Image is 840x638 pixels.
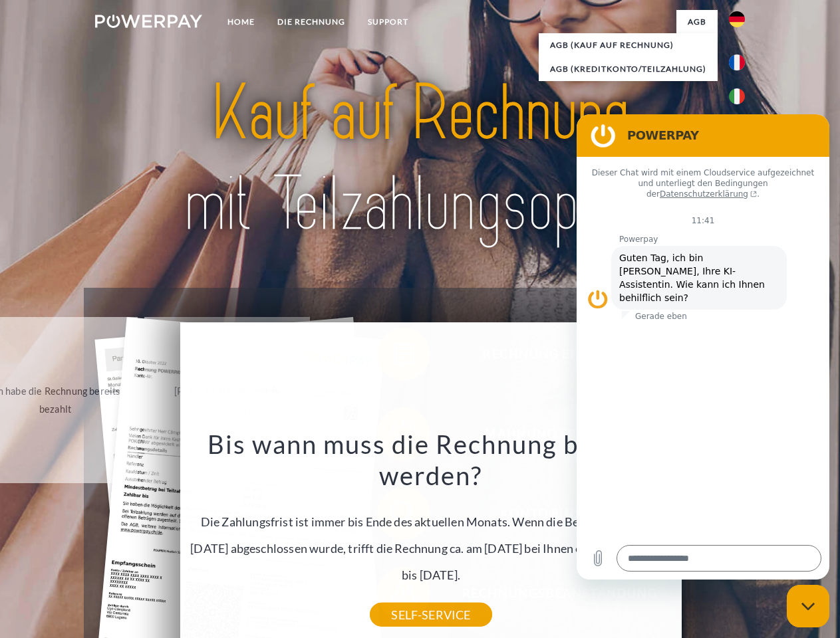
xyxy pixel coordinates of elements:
iframe: Messaging-Fenster [577,114,829,580]
a: AGB (Kreditkonto/Teilzahlung) [539,57,718,81]
h3: Bis wann muss die Rechnung bezahlt werden? [188,428,674,492]
div: [PERSON_NAME] wurde retourniert [152,382,302,418]
img: it [729,88,745,104]
img: de [729,11,745,27]
a: AGB (Kauf auf Rechnung) [539,33,718,57]
img: fr [729,54,745,70]
img: logo-powerpay-white.svg [95,15,202,28]
a: agb [676,10,718,34]
a: SUPPORT [356,10,420,34]
a: DIE RECHNUNG [266,10,356,34]
a: SELF-SERVICE [370,603,491,627]
iframe: Schaltfläche zum Öffnen des Messaging-Fensters; Konversation läuft [787,585,829,627]
a: Home [216,10,266,34]
div: Die Zahlungsfrist ist immer bis Ende des aktuellen Monats. Wenn die Bestellung z.B. am [DATE] abg... [188,428,674,615]
img: title-powerpay_de.svg [127,64,713,255]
